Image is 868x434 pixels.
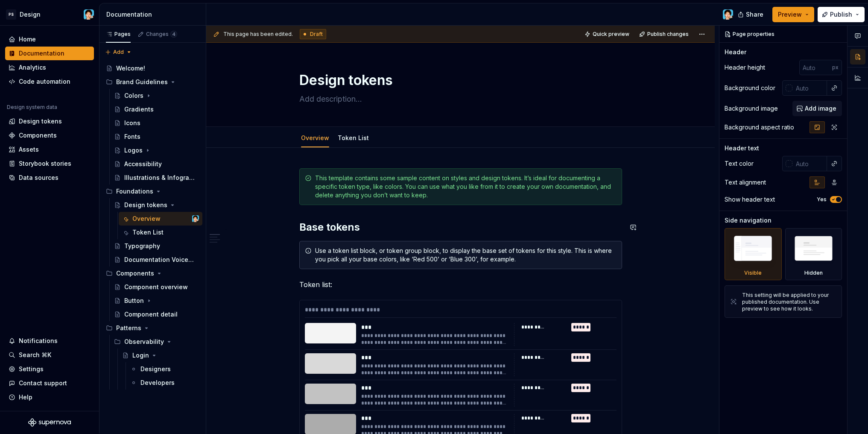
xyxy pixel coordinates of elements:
button: Help [5,390,94,404]
span: Share [746,10,763,19]
a: Data sources [5,171,94,185]
label: Yes [817,196,827,203]
div: Design tokens [19,117,62,126]
div: Visible [744,270,762,276]
div: Data sources [19,173,58,182]
div: Page tree [102,62,202,390]
div: This template contains some sample content on styles and design tokens. It’s ideal for documentin... [315,174,617,199]
div: Components [19,131,57,140]
a: Typography [111,239,202,253]
div: Design [20,10,41,19]
div: Settings [19,365,44,373]
div: Overview [298,129,333,147]
p: px [832,64,839,71]
a: Welcome! [102,62,202,75]
div: Home [19,35,36,44]
div: Text color [725,159,754,168]
span: Quick preview [593,31,629,38]
input: Auto [799,60,832,75]
div: Patterns [116,324,141,332]
a: Overview [301,134,329,141]
div: Header [725,48,746,56]
div: Design tokens [124,201,167,209]
span: This page has been edited. [223,31,293,38]
img: Leo [192,215,199,222]
a: Icons [111,116,202,130]
div: Header height [725,63,765,72]
div: Search ⌘K [19,351,51,359]
a: Colors [111,89,202,103]
a: Design tokens [5,114,94,128]
a: Token List [338,134,369,141]
div: Observability [111,335,202,349]
div: Accessibility [124,160,162,168]
div: Code automation [19,77,70,86]
button: Preview [772,7,814,22]
p: Token list: [299,279,622,290]
svg: Supernova Logo [28,418,71,427]
div: Components [116,269,154,278]
button: Share [734,7,769,22]
a: Illustrations & Infographics [111,171,202,185]
div: Design system data [7,104,57,111]
div: Login [132,351,149,360]
div: Patterns [102,321,202,335]
div: Changes [146,31,177,38]
div: Background color [725,84,775,92]
div: Documentation [106,10,202,19]
a: Storybook stories [5,157,94,170]
textarea: Design tokens [298,70,620,91]
div: Use a token list block, or token group block, to display the base set of tokens for this style. T... [315,246,617,264]
span: Add [113,49,124,56]
div: Assets [19,145,39,154]
div: Pages [106,31,131,38]
div: Developers [140,378,175,387]
span: 4 [170,31,177,38]
span: Draft [310,31,323,38]
div: Hidden [785,228,842,280]
div: Components [102,267,202,280]
a: Designers [127,362,202,376]
a: Logos [111,144,202,157]
div: Background aspect ratio [725,123,794,132]
span: Publish changes [647,31,689,38]
div: Overview [132,214,161,223]
div: Brand Guidelines [102,75,202,89]
button: Publish [818,7,865,22]
button: Notifications [5,334,94,348]
div: Background image [725,104,778,113]
a: Home [5,32,94,46]
div: Notifications [19,337,58,345]
a: Code automation [5,75,94,88]
div: Component overview [124,283,188,291]
div: Colors [124,91,143,100]
div: Fonts [124,132,140,141]
div: Text alignment [725,178,766,187]
a: Assets [5,143,94,156]
div: Illustrations & Infographics [124,173,195,182]
div: Observability [124,337,164,346]
div: Show header text [725,195,775,204]
a: Accessibility [111,157,202,171]
a: Component detail [111,308,202,321]
div: PS [6,9,16,20]
span: Add image [805,104,836,113]
span: Preview [778,10,802,19]
div: Documentation [19,49,64,58]
input: Auto [792,156,827,171]
div: Brand Guidelines [116,78,168,86]
div: Storybook stories [19,159,71,168]
div: Analytics [19,63,46,72]
div: Hidden [804,270,823,276]
a: OverviewLeo [119,212,202,226]
img: Leo [84,9,94,20]
a: Fonts [111,130,202,144]
div: Icons [124,119,140,127]
a: Design tokens [111,198,202,212]
div: Side navigation [725,216,772,225]
div: Foundations [116,187,153,196]
div: Help [19,393,32,402]
button: Search ⌘K [5,348,94,362]
button: Publish changes [637,28,693,40]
